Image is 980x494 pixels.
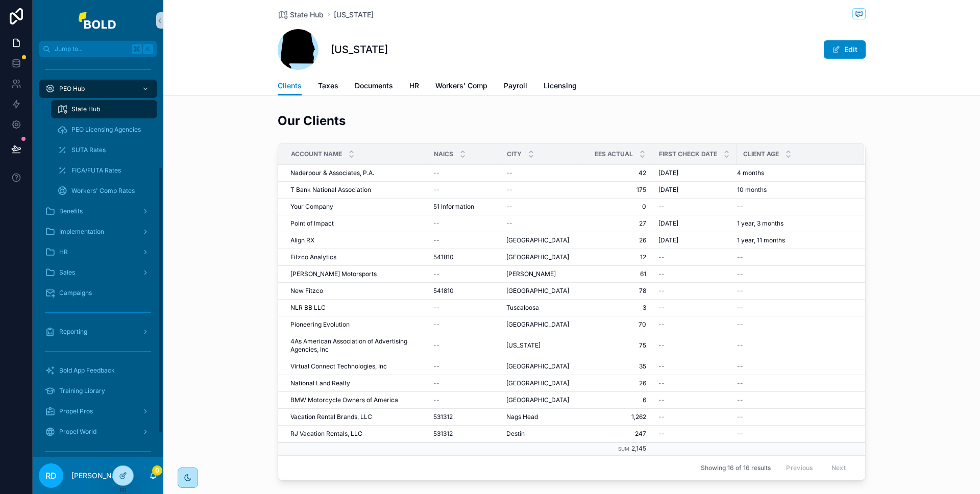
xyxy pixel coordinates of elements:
[433,203,474,211] span: 51 Information
[658,270,665,278] span: --
[79,12,117,29] img: App logo
[584,287,646,295] span: 78
[433,287,454,295] span: 541810
[290,236,314,244] span: Align RX
[584,430,646,438] a: 247
[584,186,646,194] span: 175
[39,423,157,441] a: Propel World
[737,320,743,329] span: --
[506,169,572,177] a: --
[290,186,421,194] a: T Bank National Association
[506,341,541,350] span: [US_STATE]
[59,248,68,256] span: HR
[51,161,157,180] a: FICA/FUTA Rates
[658,396,730,404] a: --
[595,150,633,158] span: EEs Actual
[278,10,324,20] a: State Hub
[631,444,646,452] span: 2,145
[584,270,646,278] span: 61
[584,396,646,404] span: 6
[658,341,665,350] span: --
[433,362,494,370] a: --
[506,236,569,244] span: [GEOGRAPHIC_DATA]
[39,41,157,57] button: Jump to...K
[506,270,556,278] span: [PERSON_NAME]
[71,126,141,134] span: PEO Licensing Agencies
[433,430,453,438] span: 531312
[658,219,678,228] span: [DATE]
[433,186,494,194] a: --
[39,263,157,282] a: Sales
[737,379,852,387] a: --
[433,304,494,312] a: --
[743,150,779,158] span: Client Age
[658,304,730,312] a: --
[71,105,100,113] span: State Hub
[290,430,421,438] a: RJ Vacation Rentals, LLC
[39,243,157,261] a: HR
[584,362,646,370] a: 35
[506,253,569,261] span: [GEOGRAPHIC_DATA]
[290,169,374,177] span: Naderpour & Associates, P.A.
[658,430,730,438] a: --
[506,219,572,228] a: --
[433,253,494,261] a: 541810
[506,396,569,404] span: [GEOGRAPHIC_DATA]
[658,413,730,421] a: --
[433,219,439,228] span: --
[39,202,157,220] a: Benefits
[318,81,338,91] span: Taxes
[737,379,743,387] span: --
[355,81,393,91] span: Documents
[506,186,512,194] span: --
[355,77,393,97] a: Documents
[39,382,157,400] a: Training Library
[584,413,646,421] a: 1,262
[290,379,350,387] span: National Land Realty
[506,203,572,211] a: --
[658,396,665,404] span: --
[71,187,135,195] span: Workers' Comp Rates
[737,320,852,329] a: --
[737,186,767,194] span: 10 months
[433,253,454,261] span: 541810
[506,362,572,370] a: [GEOGRAPHIC_DATA]
[59,85,85,93] span: PEO Hub
[584,203,646,211] span: 0
[737,304,743,312] span: --
[409,77,419,97] a: HR
[59,228,104,236] span: Implementation
[506,413,572,421] a: Nags Head
[584,341,646,350] a: 75
[59,387,105,395] span: Training Library
[433,270,494,278] a: --
[433,396,494,404] a: --
[433,413,453,421] span: 531312
[334,10,374,20] a: [US_STATE]
[584,169,646,177] a: 42
[824,40,866,59] button: Edit
[584,253,646,261] a: 12
[39,223,157,241] a: Implementation
[433,430,494,438] a: 531312
[504,81,527,91] span: Payroll
[658,430,665,438] span: --
[278,112,346,129] h2: Our Clients
[290,203,333,211] span: Your Company
[39,284,157,302] a: Campaigns
[584,219,646,228] a: 27
[71,471,130,481] p: [PERSON_NAME]
[433,287,494,295] a: 541810
[506,203,512,211] span: --
[504,77,527,97] a: Payroll
[507,150,522,158] span: City
[737,304,852,312] a: --
[737,270,852,278] a: --
[658,203,665,211] span: --
[51,120,157,139] a: PEO Licensing Agencies
[433,362,439,370] span: --
[506,430,525,438] span: Destin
